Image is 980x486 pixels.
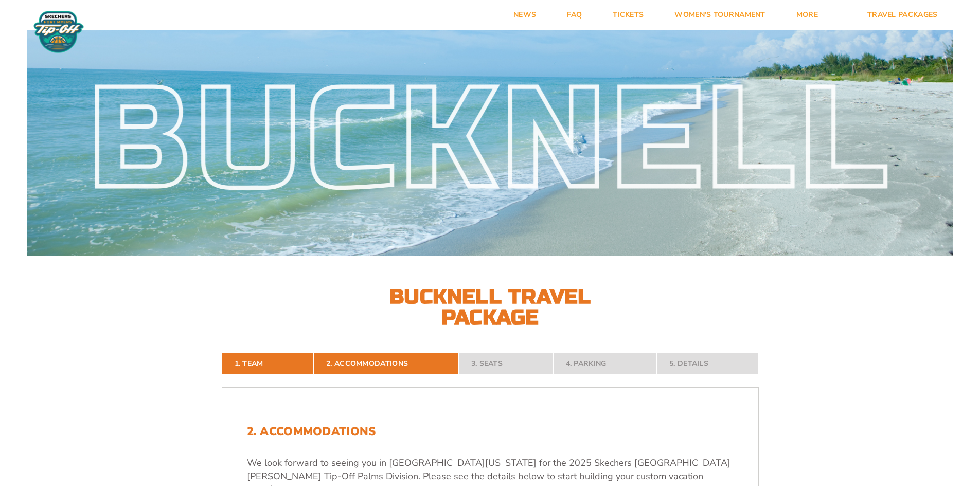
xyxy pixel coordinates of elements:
h2: Bucknell Travel Package [377,286,603,328]
h2: 2. Accommodations [247,425,734,438]
a: 1. Team [222,352,314,375]
img: Fort Myers Tip-Off [31,10,86,53]
div: Bucknell [27,85,953,195]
